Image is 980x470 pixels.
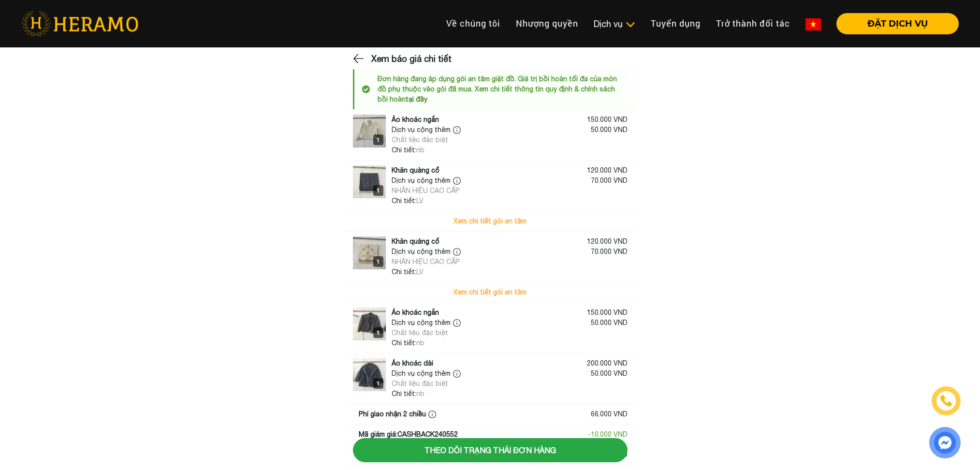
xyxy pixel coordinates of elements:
img: info [453,177,461,185]
div: 1 [373,185,383,196]
div: Dịch vụ cộng thêm [392,247,463,257]
div: Áo khoác ngắn [392,115,439,125]
div: 120.000 VND [587,165,628,176]
img: logo [353,308,386,340]
a: Về chúng tôi [439,13,508,34]
img: info [453,126,461,134]
div: Dịch vụ [594,17,635,30]
div: 150.000 VND [587,308,628,318]
div: Chất liệu đặc biệt [392,328,463,338]
a: tại đây [406,95,427,103]
img: info [362,74,378,104]
img: heramo-logo.png [21,11,138,36]
div: 50.000 VND [591,368,628,389]
div: Dịch vụ cộng thêm [392,125,463,135]
div: 150.000 VND [587,115,628,125]
a: ĐẶT DỊCH VỤ [829,19,959,28]
div: Mã giảm giá: CASHBACK240552 [359,429,458,440]
div: 1 [373,256,383,267]
img: phone-icon [940,395,952,407]
div: 50.000 VND [591,125,628,145]
span: Chi tiết: [392,197,416,205]
span: nb [416,146,424,154]
button: ĐẶT DỊCH VỤ [836,13,959,34]
img: logo [353,358,386,391]
div: Chất liệu đặc biệt [392,135,463,145]
button: Theo dõi trạng thái đơn hàng [353,438,628,462]
span: Chi tiết: [392,146,416,154]
div: Dịch vụ cộng thêm [392,318,463,328]
a: Trở thành đối tác [708,13,798,34]
div: Dịch vụ cộng thêm [392,176,463,186]
span: LV [416,197,424,205]
img: logo [353,165,386,198]
span: Chi tiết: [392,339,416,347]
div: 1 [373,378,383,389]
span: Chi tiết: [392,390,416,397]
div: 120.000 VND [587,236,628,247]
img: logo [353,115,386,147]
div: Áo khoác ngắn [392,308,439,318]
span: Chi tiết: [392,268,416,276]
a: phone-icon [933,388,959,414]
img: vn-flag.png [805,18,821,30]
span: Đơn hàng đang áp dụng gói an tâm giặt đồ. Giá trị bồi hoàn tối đa của món đồ phụ thuộc vào gói đã... [378,75,617,103]
div: 66.000 VND [591,409,628,419]
div: 1 [373,134,383,145]
button: Xem chi tiết gói an tâm [345,282,635,302]
span: LV [416,268,424,276]
h3: Xem báo giá chi tiết [371,47,452,71]
img: info [428,411,436,418]
a: Nhượng quyền [508,13,586,34]
span: nb [416,339,424,347]
img: info [453,370,461,378]
div: Khăn quàng cổ [392,165,439,176]
div: 200.000 VND [587,358,628,368]
div: Áo khoác dài [392,358,433,368]
img: back [353,51,366,66]
img: info [453,319,461,327]
div: NHÃN HIỆU CAO CẤP [392,186,463,196]
div: Khăn quàng cổ [392,236,439,247]
span: nb [416,390,424,397]
button: Xem chi tiết gói an tâm [345,211,635,231]
a: Tuyển dụng [643,13,708,34]
div: 50.000 VND [591,318,628,338]
div: Dịch vụ cộng thêm [392,368,463,379]
div: Phí giao nhận 2 chiều [359,409,439,419]
img: info [453,248,461,256]
div: 1 [373,327,383,338]
div: Chất liệu đặc biệt [392,379,463,389]
div: NHÃN HIỆU CAO CẤP [392,257,463,267]
div: 70.000 VND [591,247,628,267]
img: subToggleIcon [625,20,635,29]
img: logo [353,236,386,269]
div: - 10.000 VND [588,429,628,440]
div: 70.000 VND [591,176,628,196]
